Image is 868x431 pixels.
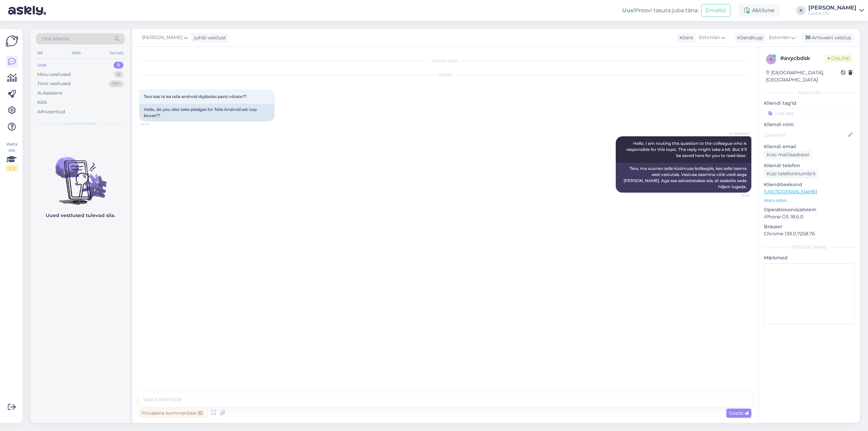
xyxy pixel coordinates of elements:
[764,254,854,261] p: Märkmed
[764,169,818,178] div: Küsi telefoninumbrit
[616,163,751,193] div: Tere, ma suunan selle küsimuse kolleegile, kes selle teema eest vastutab. Vastuse saamine võib ve...
[37,71,71,78] div: Minu vestlused
[764,189,817,195] a: [URL][DOMAIN_NAME]
[764,162,854,169] p: Kliendi telefon
[769,34,790,41] span: Estonian
[764,197,854,203] p: Vaata edasi ...
[701,4,730,17] button: Emailid
[724,131,749,136] span: AI Assistent
[139,58,751,64] div: Vestlus algas
[808,5,856,11] div: [PERSON_NAME]
[5,35,18,47] img: Askly Logo
[764,181,854,188] p: Klienditeekond
[699,34,720,41] span: Estonian
[622,7,635,14] b: Uus!
[65,120,96,126] span: Uued vestlused
[626,141,748,158] span: Hello, I am routing this question to the colleague who is responsible for this topic. The reply m...
[42,35,69,42] span: Otsi kliente
[46,212,115,219] p: Uued vestlused tulevad siia.
[764,131,847,139] input: Lisa nimi
[5,141,18,172] div: Vaata siia
[729,410,749,416] span: Saada
[144,94,247,99] span: Tere kas te ka telia android digiboksi panti võtate??
[764,150,812,159] div: Küsi meiliaadressi
[139,409,205,418] div: Privaatne kommentaar
[139,104,275,121] div: Hello, do you also take pledges for Telia Android set-top boxes??
[109,80,123,87] div: 99+
[31,145,130,206] img: No chats
[764,213,854,220] p: iPhone OS 18.6.0
[114,62,123,68] div: 0
[764,143,854,150] p: Kliendi email
[764,230,854,237] p: Chrome 139.0.7258.76
[808,5,864,16] a: [PERSON_NAME]Luutar OÜ
[37,90,62,97] div: AI Assistent
[764,90,854,96] div: Kliendi info
[70,48,82,57] div: Web
[622,6,698,15] div: Proovi tasuta juba täna:
[141,122,166,127] span: 13:30
[142,34,182,41] span: [PERSON_NAME]
[114,71,123,78] div: 9
[734,34,763,41] div: Klienditugi
[764,100,854,107] p: Kliendi tag'id
[724,193,749,198] span: 13:30
[37,62,46,68] div: Uus
[5,165,18,172] div: 2 / 3
[764,108,854,118] input: Lisa tag
[764,244,854,250] div: [PERSON_NAME]
[825,55,852,62] span: Online
[802,33,854,42] div: Arhiveeri vestlus
[139,72,751,78] div: [DATE]
[764,223,854,230] p: Brauser
[738,4,780,17] div: Aktiivne
[770,57,773,62] span: a
[766,69,841,83] div: [GEOGRAPHIC_DATA], [GEOGRAPHIC_DATA]
[108,48,125,57] div: Socials
[37,99,47,106] div: Kõik
[796,6,806,15] div: K
[36,48,44,57] div: All
[764,121,854,128] p: Kliendi nimi
[780,54,825,62] div: # avycbdsk
[808,11,856,16] div: Luutar OÜ
[677,34,693,41] div: Klient
[764,206,854,213] p: Operatsioonisüsteem
[37,80,71,87] div: Tiimi vestlused
[192,34,226,41] div: juhib vestlust
[37,109,65,115] div: Arhiveeritud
